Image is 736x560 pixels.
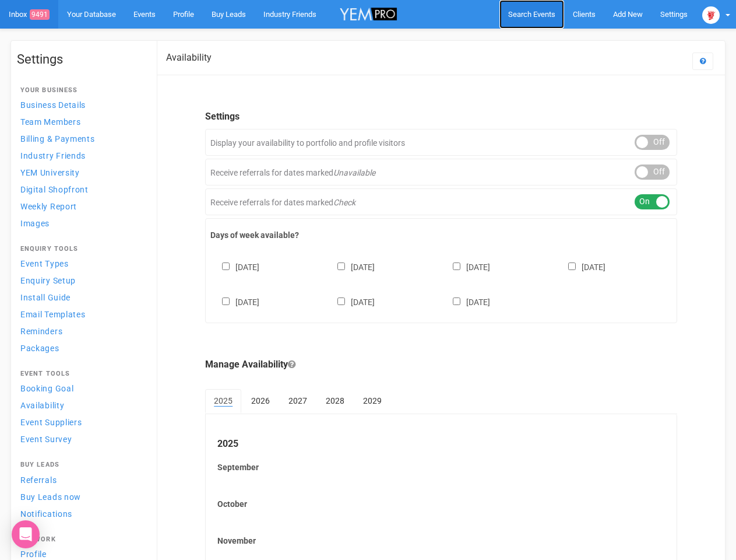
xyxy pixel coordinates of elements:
[20,461,142,468] h4: Buy Leads
[20,276,76,285] span: Enquiry Setup
[17,506,145,521] a: Notifications
[20,418,82,427] span: Event Suppliers
[354,389,390,412] a: 2029
[205,129,677,156] div: Display your availability to portfolio and profile visitors
[20,134,95,143] span: Billing & Payments
[17,198,145,214] a: Weekly Report
[453,297,460,305] input: [DATE]
[217,535,665,547] label: November
[205,389,241,414] a: 2025
[337,262,345,270] input: [DATE]
[20,259,69,268] span: Event Types
[20,401,64,410] span: Availability
[17,414,145,430] a: Event Suppliers
[30,9,50,20] span: 9491
[20,435,72,444] span: Event Survey
[17,215,145,231] a: Images
[20,384,73,393] span: Booking Goal
[20,202,77,211] span: Weekly Report
[441,260,490,273] label: [DATE]
[280,389,316,412] a: 2027
[337,297,345,305] input: [DATE]
[12,520,40,548] div: Open Intercom Messenger
[317,389,353,412] a: 2028
[326,260,375,273] label: [DATE]
[20,246,142,253] h4: Enquiry Tools
[20,310,86,319] span: Email Templates
[20,219,50,228] span: Images
[17,97,145,113] a: Business Details
[20,536,142,543] h4: Network
[17,289,145,305] a: Install Guide
[210,260,259,273] label: [DATE]
[17,489,145,505] a: Buy Leads now
[508,10,555,19] span: Search Events
[17,306,145,322] a: Email Templates
[17,114,145,129] a: Team Members
[20,344,59,353] span: Packages
[205,110,677,124] legend: Settings
[17,397,145,413] a: Availability
[573,10,596,19] span: Clients
[17,131,145,146] a: Billing & Payments
[20,370,142,377] h4: Event Tools
[20,327,62,336] span: Reminders
[326,295,375,308] label: [DATE]
[20,117,80,127] span: Team Members
[17,431,145,447] a: Event Survey
[613,10,643,19] span: Add New
[17,472,145,488] a: Referrals
[242,389,279,412] a: 2026
[210,295,259,308] label: [DATE]
[210,229,672,241] label: Days of week available?
[702,6,720,24] img: open-uri20250107-2-1pbi2ie
[17,340,145,356] a: Packages
[333,168,375,177] em: Unavailable
[453,262,460,270] input: [DATE]
[17,164,145,180] a: YEM University
[205,188,677,215] div: Receive referrals for dates marked
[217,498,665,510] label: October
[333,198,355,207] em: Check
[166,52,212,63] h2: Availability
[17,272,145,288] a: Enquiry Setup
[17,256,145,271] a: Event Types
[568,262,576,270] input: [DATE]
[20,293,71,302] span: Install Guide
[20,509,72,519] span: Notifications
[557,260,605,273] label: [DATE]
[441,295,490,308] label: [DATE]
[20,185,89,194] span: Digital Shopfront
[20,100,86,110] span: Business Details
[20,168,80,177] span: YEM University
[205,358,677,372] legend: Manage Availability
[17,181,145,197] a: Digital Shopfront
[205,159,677,185] div: Receive referrals for dates marked
[20,87,142,94] h4: Your Business
[217,461,665,473] label: September
[17,52,145,66] h1: Settings
[17,148,145,163] a: Industry Friends
[17,323,145,339] a: Reminders
[217,437,665,451] legend: 2025
[222,262,230,270] input: [DATE]
[222,297,230,305] input: [DATE]
[17,380,145,396] a: Booking Goal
